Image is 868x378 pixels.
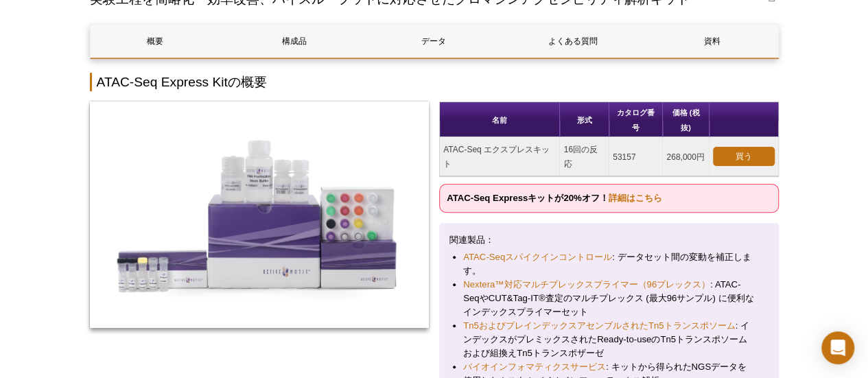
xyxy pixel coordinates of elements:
a: Nextera™対応マルチプレックスプライマー（96プレックス） [463,278,710,292]
font: 買う [736,152,752,161]
font: 268,000円 [666,152,704,162]
a: データ [369,25,498,58]
div: Open Intercom Messenger [821,331,854,364]
font: よくある質問 [548,36,598,46]
a: 資料 [648,25,777,58]
font: 形式 [577,116,592,124]
font: 名前 [492,116,507,124]
a: 詳細はこちら [609,193,662,203]
font: : ATAC-SeqやCUT&Tag-IT®査定のマルチプレックス (最大96サンプル) に便利なインデックスプライマーセット [463,279,753,317]
a: 概要 [91,25,220,58]
font: ATAC-Seq Express Kitの概要 [97,75,267,89]
font: カタログ番号 [617,108,655,132]
a: 買う [713,147,775,166]
font: 資料 [704,36,720,46]
font: 53157 [613,152,635,162]
font: データ [421,36,446,46]
a: よくある質問 [508,25,637,58]
a: 構成品 [230,25,359,58]
font: Nextera™対応マルチプレックスプライマー（96プレックス） [463,279,710,290]
font: 構成品 [282,36,307,46]
a: Tn5およびプレインデックスアセンブルされたTn5トランスポソーム [463,319,735,333]
font: ATAC-Seq エクスプレスキット [443,145,550,169]
font: Tn5およびプレインデックスアセンブルされたTn5トランスポソーム [463,320,735,331]
font: 価格 (税抜) [672,108,700,132]
img: ATAC-Seq エクスプレスキット [90,102,430,328]
font: 概要 [146,36,163,46]
font: バイオインフォマティクスサービス [463,362,606,372]
font: ATAC-Seq Expressキットが20%オフ！ [447,193,609,203]
font: 16回の反応 [563,145,597,169]
a: ATAC-Seqスパイクインコントロール [463,250,612,264]
font: : インデックスがプレミックスされたReady-to-useのTn5トランスポソームおよび組換えTn5トランスポザーゼ [463,320,749,358]
font: 関連製品： [449,235,494,245]
a: バイオインフォマティクスサービス [463,360,606,374]
font: ATAC-Seqスパイクインコントロール [463,252,612,262]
